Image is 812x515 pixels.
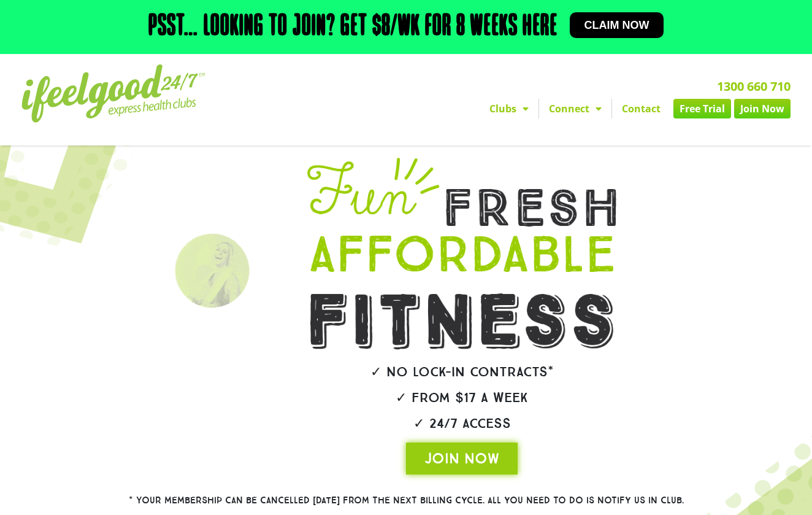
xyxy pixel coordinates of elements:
a: JOIN NOW [406,443,518,474]
a: Free Trial [673,99,731,118]
a: Connect [539,99,611,118]
a: Claim now [570,12,664,38]
h2: * Your membership can be cancelled [DATE] from the next billing cycle. All you need to do is noti... [84,496,728,505]
h2: Psst… Looking to join? Get $8/wk for 8 weeks here [148,12,557,42]
a: 1300 660 710 [717,78,791,95]
h2: ✓ From $17 a week [272,391,651,405]
a: Join Now [734,99,791,118]
nav: Menu [295,99,791,118]
span: JOIN NOW [424,449,499,468]
h2: ✓ No lock-in contracts* [272,365,651,379]
h2: ✓ 24/7 Access [272,417,651,430]
span: Claim now [584,20,649,31]
a: Contact [612,99,670,118]
a: Clubs [480,99,538,118]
